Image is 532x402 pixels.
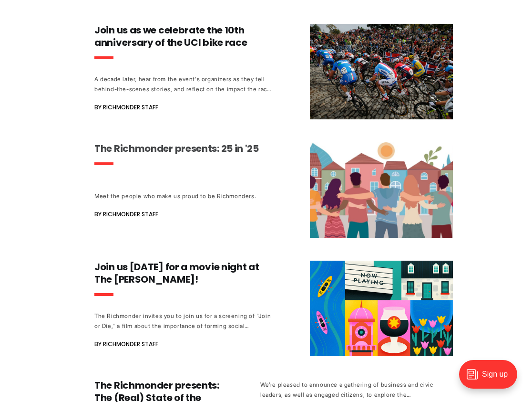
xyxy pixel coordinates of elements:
h3: Join us [DATE] for a movie night at The [PERSON_NAME]! [94,261,272,286]
a: Join us [DATE] for a movie night at The [PERSON_NAME]! The Richmonder invites you to join us for ... [94,261,453,356]
img: The Richmonder presents: 25 in '25 [310,142,453,238]
h3: The Richmonder presents: 25 in '25 [94,142,272,155]
span: By Richmonder Staff [94,339,158,350]
iframe: portal-trigger [451,355,532,402]
img: Join us Monday for a movie night at The Byrd! [310,261,453,356]
span: By Richmonder Staff [94,209,158,220]
div: We’re pleased to announce a gathering of business and civic leaders, as well as engaged citizens,... [260,380,438,400]
span: By Richmonder Staff [94,102,158,113]
a: The Richmonder presents: 25 in '25 Meet the people who make us proud to be Richmonders. By Richmo... [94,142,453,238]
div: Meet the people who make us proud to be Richmonders. [94,191,272,201]
a: Join us as we celebrate the 10th anniversary of the UCI bike race A decade later, hear from the e... [94,24,453,119]
div: The Richmonder invites you to join us for a screening of "Join or Die," a film about the importan... [94,311,272,331]
h3: Join us as we celebrate the 10th anniversary of the UCI bike race [94,24,272,49]
div: A decade later, hear from the event's organizers as they tell behind-the-scenes stories, and refl... [94,74,272,94]
img: Join us as we celebrate the 10th anniversary of the UCI bike race [310,24,453,119]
